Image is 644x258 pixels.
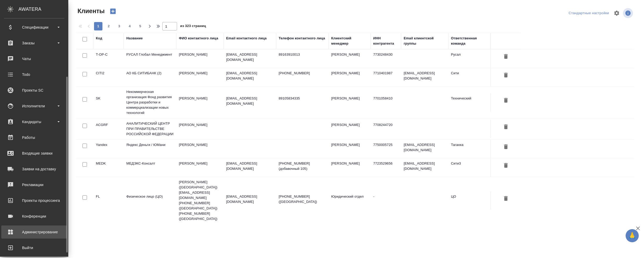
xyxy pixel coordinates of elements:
[501,142,510,152] button: Удалить
[4,23,64,31] div: Спецификации
[93,68,124,86] td: CITI2
[501,96,510,106] button: Удалить
[401,68,448,86] td: [EMAIL_ADDRESS][DOMAIN_NAME]
[371,120,401,138] td: 7708244720
[404,36,446,46] div: Email клиентской группы
[1,147,67,160] a: Входящие заявки
[1,131,67,144] a: Работы
[4,197,64,204] div: Проекты процессинга
[279,52,326,57] p: 89163910013
[126,36,143,41] div: Название
[331,36,368,46] div: Клиентский менеджер
[371,68,401,86] td: 7710401987
[136,24,144,29] span: 5
[623,8,634,18] span: Посмотреть информацию
[329,68,371,86] td: [PERSON_NAME]
[329,93,371,112] td: [PERSON_NAME]
[501,71,510,80] button: Удалить
[451,36,488,46] div: Ответственная команда
[107,7,119,16] button: Создать
[226,96,273,106] p: [EMAIL_ADDRESS][DOMAIN_NAME]
[610,7,623,19] span: Настроить таблицу
[279,194,326,204] p: [PHONE_NUMBER] ([GEOGRAPHIC_DATA])
[329,49,371,68] td: [PERSON_NAME]
[124,68,176,86] td: АО КБ СИТИБАНК (2)
[1,68,67,81] a: Todo
[105,24,113,29] span: 2
[176,120,224,138] td: [PERSON_NAME]
[176,49,224,68] td: [PERSON_NAME]
[1,210,67,223] a: Конференции
[1,162,67,176] a: Заявки на доставку
[180,23,206,30] span: из 323 страниц
[448,158,490,177] td: Сити3
[93,140,124,158] td: Yandex
[279,71,326,76] p: [PHONE_NUMBER]
[329,191,371,210] td: Юридический отдел
[1,194,67,207] a: Проекты процессинга
[176,177,224,224] td: [PERSON_NAME] ([GEOGRAPHIC_DATA]) [EMAIL_ADDRESS][DOMAIN_NAME] [PHONE_NUMBER] ([GEOGRAPHIC_DATA])...
[1,178,67,191] a: Рекламации
[226,71,273,81] p: [EMAIL_ADDRESS][DOMAIN_NAME]
[1,52,67,65] a: Чаты
[4,228,64,236] div: Администрирование
[176,158,224,177] td: [PERSON_NAME]
[226,161,273,171] p: [EMAIL_ADDRESS][DOMAIN_NAME]
[501,194,510,204] button: Удалить
[401,140,448,158] td: [EMAIL_ADDRESS][DOMAIN_NAME]
[126,24,134,29] span: 4
[124,191,176,210] td: Физическое лицо (ЦО)
[279,96,326,101] p: 89105834335
[4,118,64,126] div: Кандидаты
[226,36,267,41] div: Email контактного лица
[93,158,124,177] td: MEDK
[126,22,134,30] button: 4
[124,158,176,177] td: МЕДЭКС-Консалт
[448,49,490,68] td: Русал
[4,102,64,110] div: Исполнители
[115,22,123,30] button: 3
[4,86,64,94] div: Проекты SC
[4,149,64,157] div: Входящие заявки
[96,36,102,41] div: Код
[4,71,64,78] div: Todo
[179,36,218,41] div: ФИО контактного лица
[4,181,64,189] div: Рекламации
[1,84,67,97] a: Проекты SC
[93,120,124,138] td: ACGRF
[226,194,273,204] p: [EMAIL_ADDRESS][DOMAIN_NAME]
[329,158,371,177] td: [PERSON_NAME]
[279,36,325,41] div: Телефон контактного лица
[371,49,401,68] td: 7730248430
[136,22,144,30] button: 5
[448,140,490,158] td: Таганка
[371,140,401,158] td: 7750005725
[448,93,490,112] td: Технический
[4,55,64,63] div: Чаты
[124,49,176,68] td: РУСАЛ Глобал Менеджмент
[626,229,639,242] button: 🙏
[124,140,176,158] td: Яндекс Деньги / ЮМани
[4,244,64,252] div: Выйти
[371,93,401,112] td: 7701058410
[279,161,326,171] p: [PHONE_NUMBER] (добавочный 105)
[18,4,68,14] div: AWATERA
[93,93,124,112] td: SK
[401,158,448,177] td: [EMAIL_ADDRESS][DOMAIN_NAME]
[628,230,637,241] span: 🙏
[1,241,67,254] a: Выйти
[448,191,490,210] td: ЦО
[93,191,124,210] td: FL
[373,36,398,46] div: ИНН контрагента
[501,161,510,171] button: Удалить
[4,134,64,141] div: Работы
[501,122,510,132] button: Удалить
[176,68,224,86] td: [PERSON_NAME]
[371,191,401,210] td: -
[76,7,105,15] span: Клиенты
[4,165,64,173] div: Заявки на доставку
[115,24,123,29] span: 3
[4,39,64,47] div: Заказы
[329,120,371,138] td: [PERSON_NAME]
[448,68,490,86] td: Сити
